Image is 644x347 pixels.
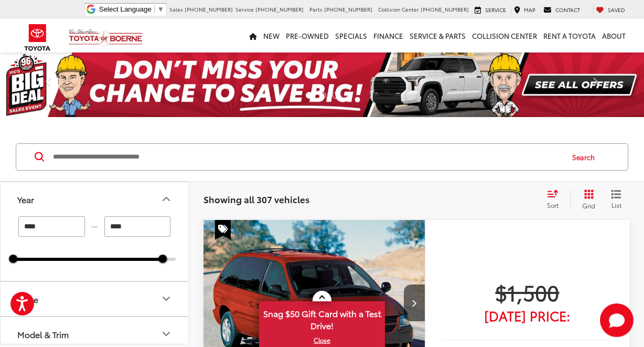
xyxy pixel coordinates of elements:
a: Rent a Toyota [540,19,599,52]
a: New [260,19,283,52]
button: Next image [404,285,425,321]
input: minimum [18,216,85,237]
span: Sort [547,201,559,209]
button: Toggle Chat Window [600,303,634,337]
a: Contact [541,6,583,14]
button: MakeMake [1,282,189,316]
span: [PHONE_NUMBER] [421,5,469,13]
span: ▼ [157,5,164,13]
span: Map [524,6,535,14]
div: Model & Trim [160,328,173,340]
div: Model & Trim [17,329,69,339]
span: Contact [555,6,580,14]
span: Collision Center [378,5,419,13]
span: Service [485,6,506,14]
span: Sales [169,5,183,13]
img: Toyota [18,20,57,55]
button: List View [603,189,629,210]
svg: Start Chat [600,303,634,337]
span: Service [235,5,254,13]
a: My Saved Vehicles [593,6,628,14]
span: Showing all 307 vehicles [203,193,309,205]
a: Pre-Owned [283,19,332,52]
span: [PHONE_NUMBER] [324,5,372,13]
a: Home [246,19,260,52]
a: Service [472,6,509,14]
span: Grid [582,201,595,210]
a: Specials [332,19,370,52]
span: Select Language [99,5,152,13]
span: List [611,201,621,209]
span: Snag $50 Gift Card with a Test Drive! [260,302,384,334]
span: [PHONE_NUMBER] [185,5,233,13]
a: Collision Center [469,19,540,52]
input: Search by Make, Model, or Keyword [52,144,562,170]
span: — [88,222,101,231]
span: $1,500 [444,279,611,305]
div: Year [17,194,34,204]
button: Grid View [570,189,603,210]
div: Year [160,193,173,205]
button: Search [562,144,610,170]
span: [PHONE_NUMBER] [255,5,304,13]
button: Select sort value [542,189,570,210]
span: Special [215,220,231,240]
a: Finance [370,19,406,52]
a: Service & Parts: Opens in a new tab [406,19,469,52]
div: Make [160,292,173,305]
input: maximum [104,216,171,237]
a: Select Language​ [99,5,164,13]
img: Vic Vaughan Toyota of Boerne [68,28,143,47]
span: Saved [608,6,625,14]
span: [DATE] Price: [444,310,611,321]
a: About [599,19,629,52]
button: YearYear [1,182,189,216]
span: Parts [309,5,323,13]
a: Map [511,6,538,14]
